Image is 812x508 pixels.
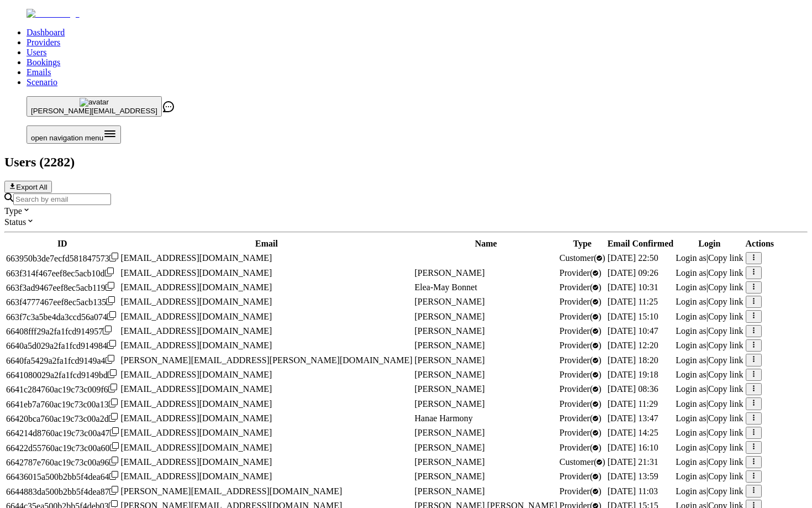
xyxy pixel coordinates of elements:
span: [DATE] 22:50 [608,253,658,263]
span: Copy link [708,268,744,277]
span: Login as [676,341,706,350]
span: Login as [676,486,706,496]
a: Providers [27,38,60,47]
span: validated [560,428,602,437]
span: validated [560,253,605,263]
div: | [676,326,743,336]
div: Click to copy [6,413,119,424]
span: [EMAIL_ADDRESS][DOMAIN_NAME] [121,341,272,350]
img: Fluum Logo [27,9,80,19]
div: | [676,472,743,481]
div: Click to copy [6,369,119,380]
img: avatar [80,98,109,107]
span: [PERSON_NAME] [415,268,485,277]
span: [DATE] 10:31 [608,282,658,292]
span: Copy link [708,326,744,336]
span: [EMAIL_ADDRESS][DOMAIN_NAME] [121,399,272,409]
span: Copy link [708,413,744,423]
div: Click to copy [6,427,119,438]
span: [DATE] 19:18 [608,370,658,379]
span: [EMAIL_ADDRESS][DOMAIN_NAME] [121,457,272,467]
span: Login as [676,355,706,365]
span: validated [560,413,602,423]
span: Copy link [708,253,744,263]
span: [PERSON_NAME][EMAIL_ADDRESS][DOMAIN_NAME] [121,486,342,496]
span: Login as [676,428,706,437]
span: validated [560,472,602,481]
div: Status [4,216,808,227]
span: Copy link [708,341,744,350]
span: [EMAIL_ADDRESS][DOMAIN_NAME] [121,472,272,481]
div: Click to copy [6,486,119,497]
span: Copy link [708,370,744,379]
span: Copy link [708,282,744,292]
div: | [676,370,743,380]
div: Click to copy [6,442,119,453]
span: [EMAIL_ADDRESS][DOMAIN_NAME] [121,443,272,452]
span: [PERSON_NAME] [415,355,485,365]
span: [DATE] 13:59 [608,472,658,481]
h2: Users ( 2282 ) [4,155,808,170]
a: Dashboard [27,28,65,37]
span: [PERSON_NAME] [415,312,485,321]
a: Emails [27,67,51,77]
div: | [676,457,743,467]
span: [DATE] 08:36 [608,384,658,394]
span: [PERSON_NAME] [415,486,485,496]
span: Login as [676,399,706,409]
input: Search by email [13,193,111,205]
span: Copy link [708,384,744,394]
span: [DATE] 09:26 [608,268,658,277]
span: Hanae Harmony [415,413,473,423]
span: validated [560,268,602,277]
th: Name [414,238,558,249]
div: | [676,297,743,307]
div: | [676,253,743,263]
span: validated [560,282,602,292]
span: [PERSON_NAME] [415,341,485,350]
span: Login as [676,297,706,306]
span: [DATE] 10:47 [608,326,658,336]
div: | [676,443,743,453]
span: Login as [676,457,706,467]
span: validated [560,457,605,467]
span: [DATE] 11:03 [608,486,658,496]
span: [EMAIL_ADDRESS][DOMAIN_NAME] [121,282,272,292]
th: Login [675,238,744,249]
span: [EMAIL_ADDRESS][DOMAIN_NAME] [121,428,272,437]
th: Type [559,238,606,249]
span: [DATE] 11:29 [608,399,658,409]
div: Type [4,205,808,216]
span: [EMAIL_ADDRESS][DOMAIN_NAME] [121,384,272,394]
span: Copy link [708,355,744,365]
div: Click to copy [6,326,119,337]
span: validated [560,312,602,321]
span: [EMAIL_ADDRESS][DOMAIN_NAME] [121,370,272,379]
span: Login as [676,443,706,452]
span: Login as [676,384,706,394]
span: [PERSON_NAME] [415,457,485,467]
span: [PERSON_NAME][EMAIL_ADDRESS] [31,107,157,115]
span: [EMAIL_ADDRESS][DOMAIN_NAME] [121,312,272,321]
span: [PERSON_NAME] [415,326,485,336]
span: [PERSON_NAME] [415,297,485,306]
span: validated [560,384,602,394]
div: Click to copy [6,296,119,307]
div: Click to copy [6,268,119,279]
button: Export All [4,181,52,193]
span: [PERSON_NAME] [415,384,485,394]
div: | [676,341,743,350]
span: [DATE] 16:10 [608,443,658,452]
th: Email [120,238,413,249]
span: Login as [676,370,706,379]
div: | [676,282,743,292]
a: Scenario [27,77,57,87]
button: avatar[PERSON_NAME][EMAIL_ADDRESS] [27,96,162,117]
span: Login as [676,268,706,277]
span: [PERSON_NAME] [415,472,485,481]
span: validated [560,443,602,452]
div: Click to copy [6,311,119,322]
span: [DATE] 13:47 [608,413,658,423]
a: Users [27,48,46,57]
div: Click to copy [6,253,119,264]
